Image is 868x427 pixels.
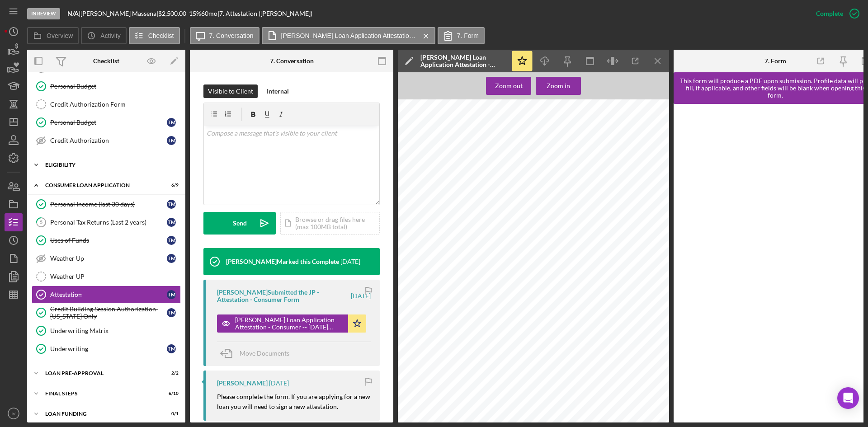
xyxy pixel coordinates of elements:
[547,77,570,95] div: Zoom in
[764,57,786,65] div: 7. Form
[5,404,23,422] button: IV
[80,10,158,17] div: [PERSON_NAME] Massena |
[167,218,176,227] div: T M
[217,314,366,333] button: [PERSON_NAME] Loan Application Attestation - Consumer -- [DATE] 01_48pm.pdf
[162,391,179,396] div: 6 / 10
[50,237,167,244] div: Uses of Funds
[167,254,176,263] div: T M
[340,258,360,265] time: 2025-06-25 21:38
[50,219,167,226] div: Personal Tax Returns (Last 2 years)
[81,27,126,44] button: Activity
[27,27,79,44] button: Overview
[50,101,180,108] div: Credit Authorization Form
[148,32,174,39] label: Checklist
[50,137,167,144] div: Credit Authorization
[50,119,167,126] div: Personal Budget
[45,411,156,417] div: Loan Funding
[438,27,485,44] button: 7. Form
[807,5,863,23] button: Complete
[417,207,454,212] span: [DATE] 1:48 PM
[417,155,434,160] span: Name:
[201,10,217,17] div: 60 mo
[32,213,181,231] a: 5Personal Tax Returns (Last 2 years)TM
[45,183,156,188] div: Consumer Loan Application
[217,393,372,410] mark: Please complete the form. If you are applying for a new loan you will need to sign a new attestat...
[45,371,156,376] div: Loan Pre-Approval
[233,212,247,235] div: Send
[203,212,276,235] button: Send
[435,155,477,160] span: [PERSON_NAME]
[32,131,181,150] a: Credit AuthorizationTM
[67,10,80,17] div: |
[32,113,181,131] a: Personal BudgetTM
[40,219,42,225] tspan: 5
[32,304,181,322] a: Credit Building Session Authorization- [US_STATE] OnlyTM
[167,200,176,209] div: T M
[167,236,176,245] div: T M
[190,27,259,44] button: 7. Conversation
[32,340,181,358] a: UnderwritingTM
[189,10,201,17] div: 15 %
[226,258,339,265] div: [PERSON_NAME] Marked this Complete
[486,77,531,95] button: Zoom out
[240,349,289,357] span: Move Documents
[32,95,181,113] a: Credit Authorization Form
[32,286,181,304] a: AttestationTM
[217,289,349,303] div: [PERSON_NAME] Submitted the JP - Attestation - Consumer Form
[27,8,60,19] div: In Review
[11,411,16,416] text: IV
[208,84,253,98] div: Visible to Client
[203,84,258,98] button: Visible to Client
[269,380,289,387] time: 2025-05-27 16:53
[167,136,176,145] div: T M
[270,57,314,65] div: 7. Conversation
[162,411,179,417] div: 0 / 1
[536,77,581,95] button: Zoom in
[262,84,293,98] button: Internal
[100,32,120,39] label: Activity
[67,9,79,17] b: N/A
[262,27,435,44] button: [PERSON_NAME] Loan Application Attestation - Consumer -- [DATE] 01_48pm.pdf
[32,231,181,249] a: Uses of FundsTM
[129,27,180,44] button: Checklist
[32,322,181,340] a: Underwriting Matrix
[162,371,179,376] div: 2 / 2
[45,162,174,168] div: Eligibility
[50,255,167,262] div: Weather Up
[47,32,73,39] label: Overview
[50,83,180,90] div: Personal Budget
[420,54,506,68] div: [PERSON_NAME] Loan Application Attestation - Consumer -- [DATE] 01_48pm.pdf
[45,391,156,396] div: FINAL STEPS
[32,77,181,95] a: Personal Budget
[417,143,464,148] span: is true and accurate.
[50,291,167,298] div: Attestation
[167,308,176,317] div: T M
[50,305,167,320] div: Credit Building Session Authorization- [US_STATE] Only
[167,290,176,299] div: T M
[457,32,479,39] label: 7. Form
[167,118,176,127] div: T M
[158,10,189,17] div: $2,500.00
[50,327,180,334] div: Underwriting Matrix
[417,219,457,224] span: [TECHNICAL_ID]
[217,380,268,387] div: [PERSON_NAME]
[495,77,523,95] div: Zoom out
[351,292,371,300] time: 2025-05-27 17:48
[417,118,556,124] span: [PERSON_NAME] Loan Application Attestation
[50,201,167,208] div: Personal Income (last 30 days)
[217,342,298,365] button: Move Documents
[32,267,181,286] a: Weather UP
[837,387,859,409] div: Open Intercom Messenger
[167,344,176,353] div: T M
[281,32,417,39] label: [PERSON_NAME] Loan Application Attestation - Consumer -- [DATE] 01_48pm.pdf
[417,136,658,141] span: I, [PERSON_NAME], confirm that all information and documentation submitted with this loan applica...
[32,249,181,267] a: Weather UpTM
[50,273,180,280] div: Weather UP
[209,32,254,39] label: 7. Conversation
[816,5,843,23] div: Complete
[32,195,181,213] a: Personal Income (last 30 days)TM
[162,183,179,188] div: 6 / 9
[217,10,312,17] div: | 7. Attestation ([PERSON_NAME])
[50,345,167,352] div: Underwriting
[235,316,344,331] div: [PERSON_NAME] Loan Application Attestation - Consumer -- [DATE] 01_48pm.pdf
